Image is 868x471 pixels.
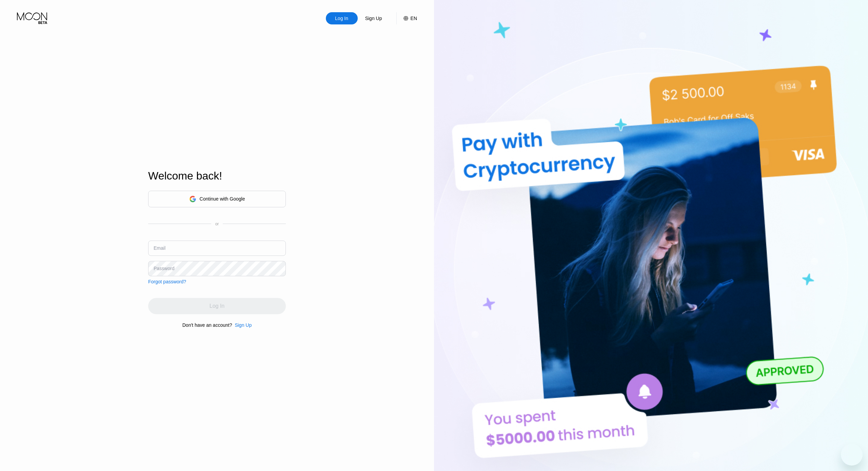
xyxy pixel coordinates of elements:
[154,266,174,271] div: Password
[148,191,286,207] div: Continue with Google
[326,12,358,24] div: Log In
[411,16,417,21] div: EN
[154,245,165,251] div: Email
[200,196,245,202] div: Continue with Google
[148,279,186,284] div: Forgot password?
[232,322,252,328] div: Sign Up
[182,322,232,328] div: Don't have an account?
[841,444,863,466] iframe: Button to launch messaging window
[358,12,390,24] div: Sign Up
[235,322,252,328] div: Sign Up
[364,15,383,22] div: Sign Up
[215,222,219,226] div: or
[334,15,349,22] div: Log In
[148,170,286,182] div: Welcome back!
[396,12,417,24] div: EN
